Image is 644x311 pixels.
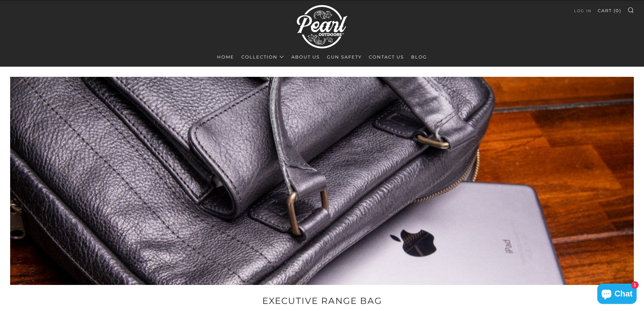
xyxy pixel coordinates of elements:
img: Pearl Outdoors | Luxury Leather Pistol Bags & Executive Range Bags [297,2,348,51]
inbox-online-store-chat: Shopify online store chat [595,284,639,306]
a: About Us [291,51,320,62]
a: Cart (0) [598,5,621,16]
a: Home [217,51,234,62]
h1: Executive Range bag [221,293,424,309]
a: Log in [574,5,592,16]
a: Blog [411,51,427,62]
span: 0 [616,8,619,13]
a: Gun Safety [327,51,362,62]
a: Collection [241,51,284,62]
a: Contact Us [369,51,404,62]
